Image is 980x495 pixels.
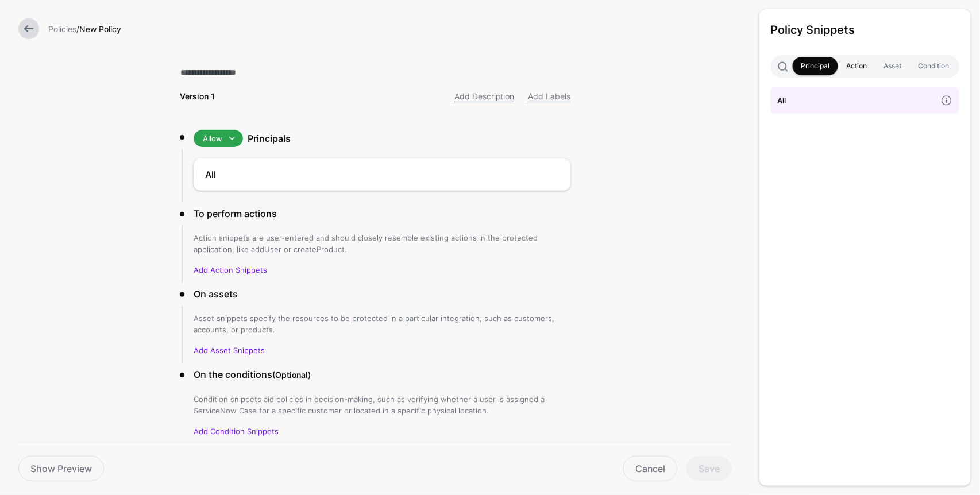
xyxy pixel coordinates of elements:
[771,21,959,39] h3: Policy Snippets
[194,393,570,416] p: Condition snippets aid policies in decision-making, such as verifying whether a user is assigned ...
[623,456,677,481] a: Cancel
[205,168,524,181] h4: All
[875,57,910,75] a: Asset
[194,265,267,274] a: Add Action Snippets
[194,232,570,255] p: Action snippets are user-entered and should closely resemble existing actions in the protected ap...
[248,132,570,145] h3: Principals
[272,370,311,380] small: (Optional)
[194,346,265,355] a: Add Asset Snippets
[194,312,570,335] p: Asset snippets specify the resources to be protected in a particular integration, such as custome...
[194,207,570,221] h3: To perform actions
[79,24,121,34] strong: New Policy
[528,91,570,101] a: Add Labels
[910,57,958,75] a: Condition
[203,134,222,143] span: Allow
[194,368,570,382] h3: On the conditions
[194,287,570,301] h3: On assets
[838,57,875,75] a: Action
[44,23,736,35] div: /
[778,94,936,107] h4: All
[180,91,215,101] strong: Version 1
[454,91,514,101] a: Add Description
[194,427,279,436] a: Add Condition Snippets
[18,456,104,481] a: Show Preview
[48,24,76,34] a: Policies
[793,57,838,75] a: Principal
